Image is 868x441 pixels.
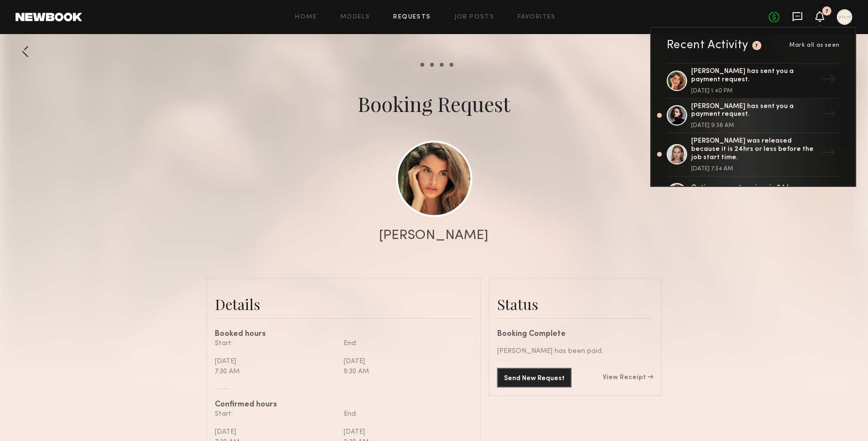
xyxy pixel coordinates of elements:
div: Option request expires in 24 hours. [691,184,817,192]
div: [DATE] 9:38 AM [691,123,817,129]
div: → [817,181,840,206]
div: Start: [215,409,336,419]
div: 7:30 AM [215,367,336,377]
div: → [817,68,840,93]
div: [PERSON_NAME] has sent you a payment request. [691,68,817,84]
div: [DATE] 1:40 PM [691,88,817,94]
div: Booked hours [215,331,472,338]
div: [PERSON_NAME] has sent you a payment request. [691,103,817,119]
a: [PERSON_NAME] has sent you a payment request.[DATE] 1:40 PM→ [667,63,840,99]
div: [DATE] [344,427,465,437]
div: Details [215,294,472,314]
div: 7 [825,9,829,14]
div: [DATE] 7:34 AM [691,166,817,172]
a: Home [295,14,317,20]
div: End: [344,338,465,349]
a: [PERSON_NAME] has sent you a payment request.[DATE] 9:38 AM→ [667,99,840,134]
div: [DATE] [344,356,465,367]
a: Option request expires in 24 hours.→ [667,177,840,211]
div: → [817,103,840,128]
div: → [817,142,840,167]
a: Models [340,14,370,20]
a: Favorites [518,14,556,20]
a: [PERSON_NAME] was released because it is 24hrs or less before the job start time.[DATE] 7:34 AM→ [667,133,840,176]
a: Job Posts [454,14,495,20]
div: [DATE] [215,427,336,437]
div: Confirmed hours [215,401,472,409]
div: [PERSON_NAME] was released because it is 24hrs or less before the job start time. [691,137,817,162]
a: View Receipt [603,374,653,381]
div: 7 [755,43,759,49]
div: [PERSON_NAME] has been paid. [497,346,653,356]
div: Booking Request [358,90,510,117]
div: Status [497,294,653,314]
div: 9:30 AM [344,367,465,377]
div: Recent Activity [667,39,748,51]
span: Mark all as seen [789,42,840,48]
div: Booking Complete [497,331,653,338]
div: [DATE] [215,356,336,367]
div: Start: [215,338,336,349]
a: Requests [394,14,431,20]
div: [PERSON_NAME] [380,229,489,242]
div: End: [344,409,465,419]
button: Send New Request [497,368,572,387]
